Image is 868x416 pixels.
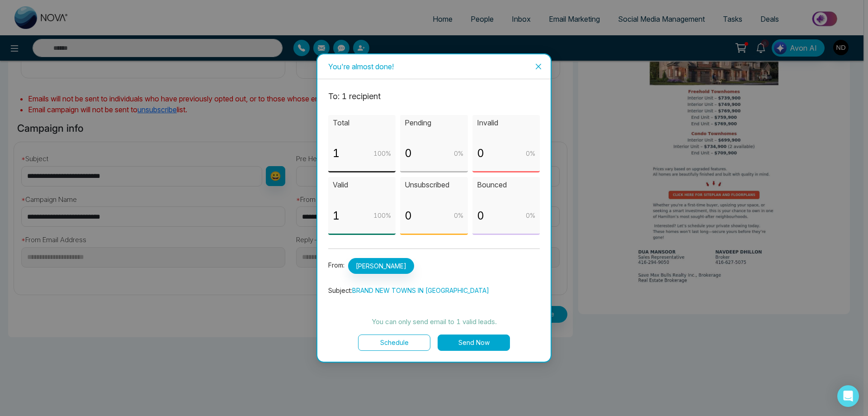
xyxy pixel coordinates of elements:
[328,62,540,72] div: You're almost done!
[454,210,463,220] p: 0 %
[328,316,540,327] p: You can only send email to 1 valid leads.
[535,63,542,70] span: close
[373,210,391,220] p: 100 %
[526,210,535,220] p: 0 %
[526,148,535,158] p: 0 %
[405,179,463,191] p: Unsubscribed
[405,145,412,162] p: 0
[333,117,391,129] p: Total
[477,145,484,162] p: 0
[358,335,430,351] button: Schedule
[477,207,484,225] p: 0
[837,385,859,407] div: Open Intercom Messenger
[328,90,540,103] p: To: 1 recipient
[328,286,540,296] p: Subject:
[333,207,340,225] p: 1
[526,54,551,79] button: Close
[373,148,391,158] p: 100 %
[328,258,540,274] p: From:
[352,287,489,294] span: BRAND NEW TOWNS IN [GEOGRAPHIC_DATA]
[333,179,391,191] p: Valid
[454,148,463,158] p: 0 %
[405,207,412,225] p: 0
[405,117,463,129] p: Pending
[477,179,535,191] p: Bounced
[477,117,535,129] p: Invalid
[333,145,340,162] p: 1
[348,258,414,274] span: [PERSON_NAME]
[438,335,510,351] button: Send Now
